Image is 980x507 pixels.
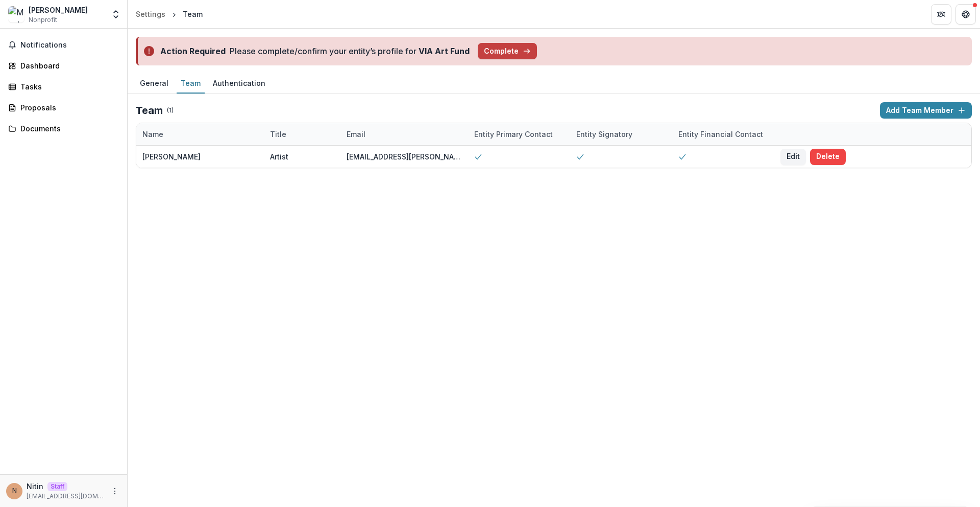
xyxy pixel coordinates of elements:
[132,7,169,21] a: Settings
[20,81,115,92] div: Tasks
[136,9,165,19] div: Settings
[136,129,169,140] div: Name
[347,151,462,162] div: [EMAIL_ADDRESS][PERSON_NAME][DOMAIN_NAME]
[468,123,570,145] div: Entity Primary Contact
[109,485,121,497] button: More
[27,481,43,492] p: Nitin
[264,123,340,145] div: Title
[20,102,115,113] div: Proposals
[20,41,119,50] span: Notifications
[136,104,163,117] h2: Team
[20,60,115,71] div: Dashboard
[780,149,806,165] button: Edit
[340,123,468,145] div: Email
[136,76,173,90] div: General
[20,123,115,134] div: Documents
[136,74,173,94] a: General
[570,123,672,145] div: Entity Signatory
[29,5,88,15] div: [PERSON_NAME]
[209,76,269,90] div: Authentication
[47,482,67,491] p: Staff
[183,9,203,19] div: Team
[132,7,207,21] nav: breadcrumb
[672,123,774,145] div: Entity Financial Contact
[8,6,24,22] img: Maylee Todd
[672,129,769,140] div: Entity Financial Contact
[264,129,292,140] div: Title
[340,129,372,140] div: Email
[955,4,976,25] button: Get Help
[468,129,559,140] div: Entity Primary Contact
[136,123,264,145] div: Name
[4,57,123,74] a: Dashboard
[230,45,470,57] div: Please complete/confirm your entity’s profile for
[419,46,470,56] strong: VIA Art Fund
[478,43,537,59] button: Complete
[177,74,205,94] a: Team
[810,149,846,165] button: Delete
[4,37,123,53] button: Notifications
[177,76,205,90] div: Team
[570,129,639,140] div: Entity Signatory
[109,4,123,25] button: Open entity switcher
[167,106,174,115] p: ( 1 )
[27,492,105,501] p: [EMAIL_ADDRESS][DOMAIN_NAME]
[270,151,288,162] div: Artist
[142,151,201,162] div: [PERSON_NAME]
[4,120,123,137] a: Documents
[880,102,972,119] button: Add Team Member
[12,488,17,494] div: Nitin
[160,45,226,57] div: Action Required
[4,99,123,116] a: Proposals
[209,74,269,94] a: Authentication
[931,4,951,25] button: Partners
[29,15,57,25] span: Nonprofit
[4,78,123,95] a: Tasks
